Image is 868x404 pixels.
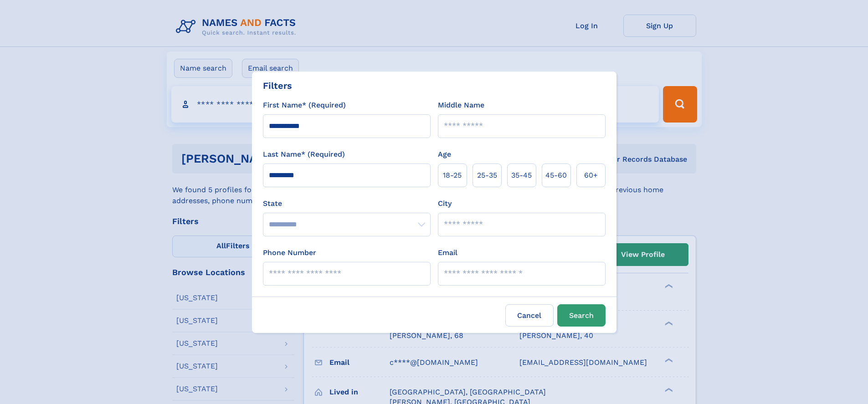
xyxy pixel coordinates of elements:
span: 45‑60 [545,170,567,181]
label: Last Name* (Required) [263,149,345,160]
label: First Name* (Required) [263,100,346,111]
label: State [263,198,431,209]
label: Age [438,149,451,160]
label: Cancel [505,304,554,327]
span: 18‑25 [443,170,462,181]
label: City [438,198,452,209]
div: Filters [263,79,292,92]
label: Phone Number [263,247,316,258]
span: 25‑35 [477,170,497,181]
label: Email [438,247,457,258]
label: Middle Name [438,100,484,111]
span: 35‑45 [511,170,532,181]
span: 60+ [584,170,598,181]
button: Search [557,304,606,327]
